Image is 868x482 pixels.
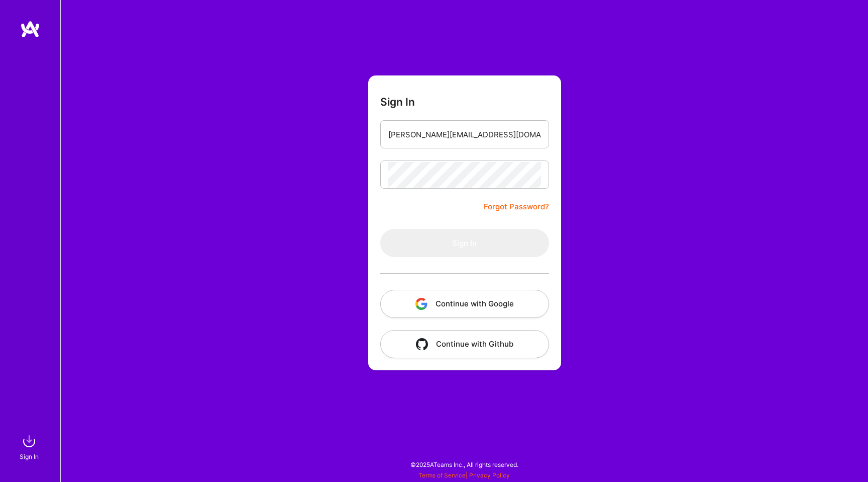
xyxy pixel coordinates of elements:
[20,20,40,38] img: logo
[388,122,541,147] input: Email...
[418,471,510,479] span: |
[21,431,39,462] a: sign inSign In
[60,452,868,477] div: © 2025 ATeams Inc., All rights reserved.
[380,290,549,318] button: Continue with Google
[415,298,427,310] img: icon
[484,201,549,213] a: Forgot Password?
[416,338,428,350] img: icon
[380,330,549,358] button: Continue with Github
[418,471,466,479] a: Terms of Service
[380,96,415,108] h3: Sign In
[19,431,39,451] img: sign in
[469,471,510,479] a: Privacy Policy
[380,229,549,257] button: Sign In
[20,451,39,462] div: Sign In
